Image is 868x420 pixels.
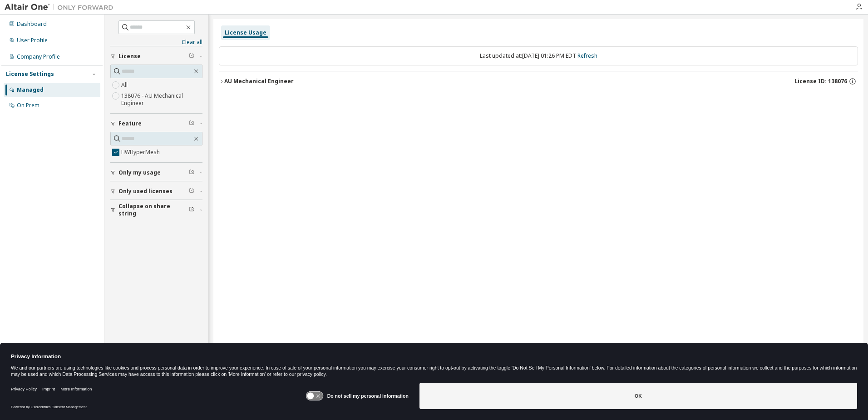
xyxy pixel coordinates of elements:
[118,169,161,176] span: Only my usage
[110,46,202,66] button: License
[17,86,44,94] div: Managed
[118,203,189,217] span: Collapse on share string
[219,71,858,91] button: AU Mechanical EngineerLicense ID: 138076
[110,181,202,201] button: Only used licenses
[189,169,194,176] span: Clear filter
[577,52,597,60] a: Refresh
[5,3,118,12] img: Altair One
[189,188,194,195] span: Clear filter
[17,20,47,28] div: Dashboard
[224,78,294,85] div: AU Mechanical Engineer
[225,29,266,36] div: License Usage
[17,102,39,109] div: On Prem
[189,53,194,60] span: Clear filter
[17,37,48,44] div: User Profile
[219,46,858,65] div: Last updated at: [DATE] 01:26 PM EDT
[189,120,194,127] span: Clear filter
[121,90,202,109] label: 138076 - AU Mechanical Engineer
[110,39,202,46] a: Clear all
[110,163,202,183] button: Only my usage
[118,53,141,60] span: License
[118,120,142,127] span: Feature
[118,188,173,195] span: Only used licenses
[189,206,194,214] span: Clear filter
[110,114,202,134] button: Feature
[121,80,129,90] label: All
[6,70,54,78] div: License Settings
[17,53,60,60] div: Company Profile
[121,147,162,158] label: HWHyperMesh
[110,200,202,220] button: Collapse on share string
[794,78,847,85] span: License ID: 138076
